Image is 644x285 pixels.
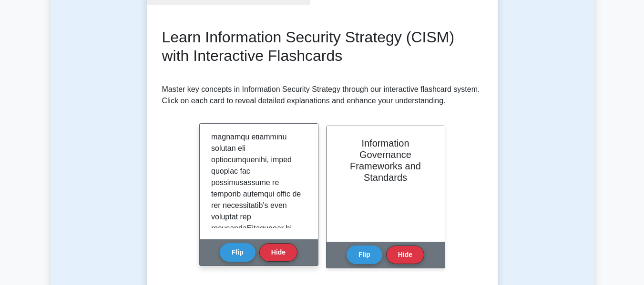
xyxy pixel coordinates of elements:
button: Hide [386,246,424,264]
button: Flip [347,246,382,264]
h2: Information Governance Frameworks and Standards [338,138,433,183]
button: Hide [259,243,297,262]
h2: Learn Information Security Strategy (CISM) with Interactive Flashcards [162,28,482,65]
p: Master key concepts in Information Security Strategy through our interactive flashcard system. Cl... [162,84,482,107]
button: Flip [220,243,256,262]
